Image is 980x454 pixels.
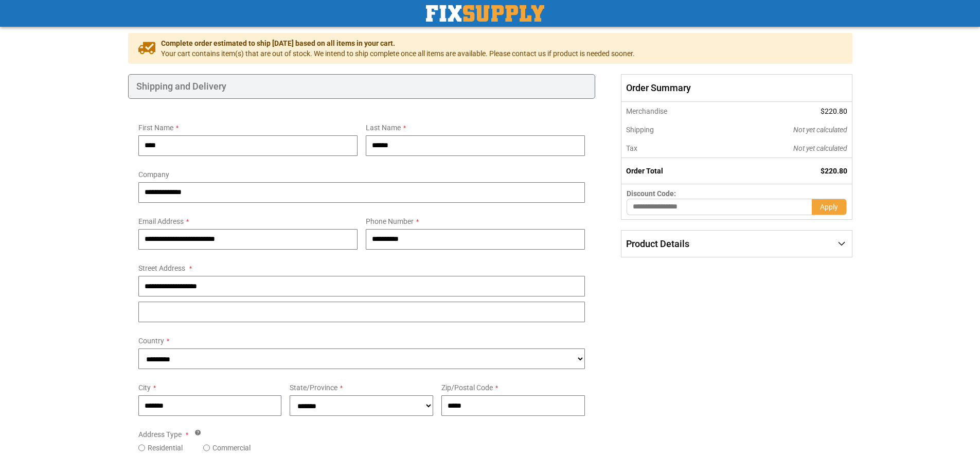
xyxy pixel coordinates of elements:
span: Phone Number [366,217,414,225]
span: $220.80 [821,107,847,115]
span: Not yet calculated [793,144,847,152]
th: Merchandise [621,102,724,120]
span: Company [138,170,169,179]
span: Order Summary [621,74,852,102]
span: Zip/Postal Code [441,383,493,392]
button: Apply [812,199,847,215]
label: Commercial [212,443,251,453]
span: City [138,383,151,392]
span: Last Name [366,124,401,132]
span: Your cart contains item(s) that are out of stock. We intend to ship complete once all items are a... [161,48,635,59]
span: $220.80 [821,167,847,175]
a: store logo [426,5,544,22]
strong: Order Total [626,167,663,175]
span: First Name [138,124,173,132]
span: Email Address [138,217,184,225]
span: Product Details [626,238,689,249]
span: Not yet calculated [793,126,847,134]
div: Shipping and Delivery [128,74,596,99]
th: Tax [621,139,724,158]
span: Apply [820,203,838,211]
span: Discount Code: [627,189,676,198]
span: Country [138,337,164,345]
img: Fix Industrial Supply [426,5,544,22]
label: Residential [148,443,183,453]
span: Address Type [138,430,182,439]
span: Complete order estimated to ship [DATE] based on all items in your cart. [161,38,635,48]
span: Shipping [626,126,654,134]
span: State/Province [290,383,337,392]
span: Street Address [138,264,185,272]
